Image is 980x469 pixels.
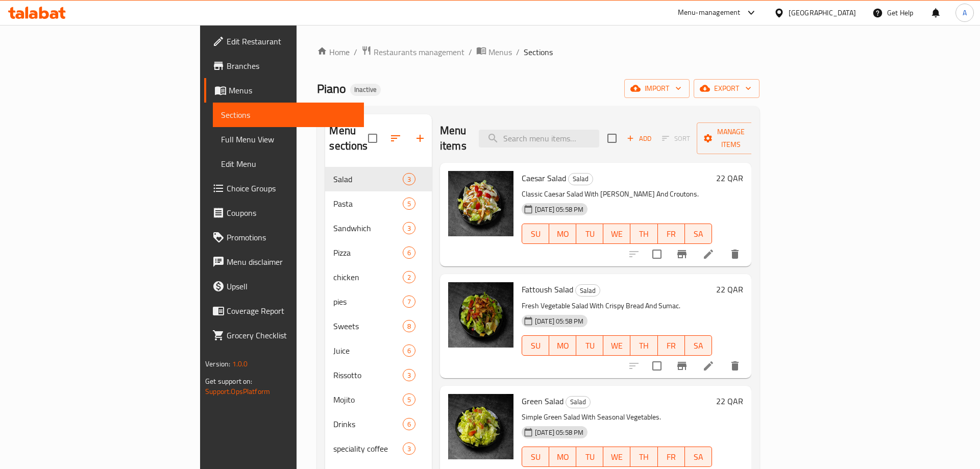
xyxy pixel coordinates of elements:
button: Manage items [697,122,765,154]
span: import [632,82,681,95]
span: Sections [221,109,356,121]
button: MO [549,224,576,244]
a: Full Menu View [213,127,364,152]
span: Select to update [646,355,668,377]
span: Pizza [333,246,402,259]
span: Sweets [333,320,402,332]
nav: Menu sections [325,163,432,465]
span: 1.0.0 [232,357,248,371]
button: SA [685,335,712,356]
span: Grocery Checklist [227,329,356,341]
h6: 22 QAR [716,282,743,297]
span: FR [662,338,681,353]
h6: 22 QAR [716,394,743,408]
span: Menus [488,46,512,58]
span: Select section [601,128,623,149]
button: SU [522,224,549,244]
button: MO [549,447,576,467]
span: [DATE] 05:58 PM [531,205,587,214]
div: items [403,271,415,283]
span: Full Menu View [221,133,356,145]
span: Edit Restaurant [227,35,356,47]
button: WE [603,335,630,356]
a: Menu disclaimer [204,250,364,274]
span: TU [580,338,599,353]
div: Salad3 [325,167,432,191]
span: Get support on: [205,375,252,388]
div: items [403,418,415,430]
div: Menu-management [678,7,741,19]
a: Menus [476,45,512,59]
span: Select section first [655,131,697,146]
span: 7 [403,297,415,307]
div: items [403,198,415,210]
div: Rissotto [333,369,402,381]
span: Branches [227,60,356,72]
span: Promotions [227,231,356,243]
span: 2 [403,273,415,282]
button: SA [685,447,712,467]
div: items [403,246,415,259]
div: Salad [566,396,591,408]
input: search [479,130,599,147]
span: Coverage Report [227,305,356,317]
div: Salad [575,284,600,297]
li: / [516,46,520,58]
div: speciality coffee3 [325,436,432,461]
span: Sort sections [383,126,408,151]
span: SU [526,227,545,241]
div: Juice6 [325,338,432,363]
span: 6 [403,346,415,356]
span: 5 [403,395,415,405]
p: Simple Green Salad With Seasonal Vegetables. [522,411,712,424]
span: TH [634,227,653,241]
span: TU [580,450,599,464]
span: 3 [403,224,415,233]
button: SU [522,335,549,356]
span: MO [553,450,572,464]
span: Coupons [227,207,356,219]
div: [GEOGRAPHIC_DATA] [789,7,856,18]
span: 3 [403,175,415,184]
span: Salad [576,285,600,297]
span: 5 [403,199,415,209]
div: Sandwhich3 [325,216,432,240]
span: MO [553,338,572,353]
span: TU [580,227,599,241]
button: MO [549,335,576,356]
button: TH [630,224,657,244]
h2: Menu items [440,123,467,154]
span: Green Salad [522,393,563,409]
a: Edit Menu [213,152,364,176]
span: A [963,7,967,18]
li: / [469,46,472,58]
div: items [403,344,415,357]
div: pies [333,295,402,308]
button: WE [603,447,630,467]
a: Branches [204,54,364,78]
span: [DATE] 05:58 PM [531,428,587,437]
span: SU [526,450,545,464]
img: Green Salad [448,394,513,459]
span: Juice [333,344,402,357]
div: items [403,295,415,308]
div: speciality coffee [333,442,402,455]
h6: 22 QAR [716,171,743,185]
span: Salad [566,396,590,408]
span: SA [689,227,708,241]
span: Upsell [227,280,356,292]
span: Sandwhich [333,222,402,234]
img: Caesar Salad [448,171,513,236]
div: items [403,320,415,332]
span: 6 [403,419,415,429]
span: Inactive [350,85,381,94]
div: pies7 [325,289,432,314]
div: Rissotto3 [325,363,432,387]
span: Drinks [333,418,402,430]
span: Add [625,133,653,144]
span: 8 [403,322,415,331]
span: Select all sections [362,128,383,149]
a: Coupons [204,201,364,225]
